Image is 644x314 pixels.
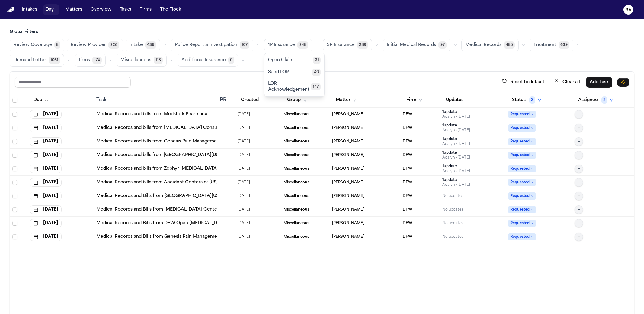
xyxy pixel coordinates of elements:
[442,178,470,182] div: 1 update
[403,221,412,226] span: DFW
[575,192,583,200] button: —
[403,207,412,212] span: DFW
[332,95,360,106] button: Matter
[268,69,289,75] span: Send LOR
[332,234,364,239] span: Lashanda Anderson-Davis
[403,153,412,158] span: DFW
[508,165,536,172] span: Requested
[10,29,634,35] h3: Global Filters
[387,42,436,48] span: Initial Medical Records
[312,69,321,76] span: 40
[30,137,62,146] button: [DATE]
[442,234,463,239] div: No updates
[19,4,40,15] a: Intakes
[313,57,321,64] span: 31
[578,139,580,144] span: —
[601,96,607,104] span: 2
[575,110,583,119] button: —
[332,153,364,158] span: Lenatra Gray
[438,41,447,49] span: 97
[96,96,215,104] div: Task
[237,124,250,132] span: 8/6/2025, 5:49:02 PM
[578,234,580,239] span: —
[96,111,207,117] a: Medical Records and bills from Medstork Pharmacy
[284,180,309,185] span: Miscellaneous
[284,153,309,158] span: Miscellaneous
[63,4,85,15] button: Matters
[575,124,583,132] button: —
[120,57,151,63] span: Miscellaneous
[7,7,14,13] img: Finch Logo
[465,42,501,48] span: Medical Records
[578,112,580,117] span: —
[578,221,580,226] span: —
[617,78,629,87] button: Immediate Task
[12,221,17,226] span: Select row
[498,77,548,88] button: Reset to default
[403,180,412,185] span: DFW
[96,179,233,185] a: Medical Records and bills from Accident Centers of [US_STATE]
[578,207,580,212] span: —
[575,205,583,214] button: —
[30,95,52,106] button: Due
[237,178,250,187] span: 8/6/2025, 5:48:22 PM
[327,42,355,48] span: 3P Insurance
[175,42,237,48] span: Police Report & Investigation
[96,152,249,158] a: Medical Records and bills from [GEOGRAPHIC_DATA][US_STATE] X-Ray
[575,137,583,146] button: —
[12,112,17,117] span: Select row
[508,233,536,240] span: Requested
[332,126,364,130] span: Lenatra Gray
[332,221,364,226] span: Lashanda Anderson-Davis
[575,151,583,159] button: —
[79,57,90,63] span: Liens
[323,39,372,51] button: 3P Insurance289
[508,111,536,118] span: Requested
[12,126,17,130] span: Select row
[237,205,250,214] span: 8/8/2025, 10:36:15 AM
[268,42,295,48] span: 1P Insurance
[30,233,62,241] button: [DATE]
[237,219,250,227] span: 8/8/2025, 10:36:50 AM
[96,139,221,145] a: Medical Records and bills from Genesis Pain Management
[108,41,119,49] span: 226
[158,4,184,15] button: The Flock
[442,221,463,226] div: No updates
[88,4,114,15] button: Overview
[268,81,311,93] span: LOR Acknowledgement
[12,194,17,198] span: Select row
[533,42,556,48] span: Treatment
[237,110,250,119] span: 8/6/2025, 5:49:28 PM
[508,138,536,145] span: Requested
[357,41,368,49] span: 289
[237,192,250,200] span: 8/8/2025, 10:35:56 AM
[237,233,250,241] span: 8/8/2025, 10:36:31 AM
[268,57,294,63] span: Open Claim
[508,206,536,213] span: Requested
[284,95,310,106] button: Group
[54,41,60,49] span: 8
[30,219,62,227] button: [DATE]
[237,165,250,173] span: 8/6/2025, 5:50:28 PM
[228,57,234,64] span: 0
[264,66,324,78] button: Send LOR40
[530,39,573,51] button: Treatment639
[96,193,249,199] a: Medical Records and Bills from [GEOGRAPHIC_DATA][US_STATE] X-Ray
[30,192,62,200] button: [DATE]
[586,77,612,88] button: Add Task
[284,126,309,130] span: Miscellaneous
[461,39,519,51] button: Medical Records485
[578,166,580,171] span: —
[383,39,450,51] button: Initial Medical Records97
[442,142,470,146] div: Last updated by Adalyn at 8/9/2025, 2:13:00 PM
[529,96,535,104] span: 3
[145,41,156,49] span: 436
[240,41,249,49] span: 107
[508,179,536,186] span: Requested
[578,153,580,158] span: —
[575,219,583,227] button: —
[442,164,470,169] div: 1 update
